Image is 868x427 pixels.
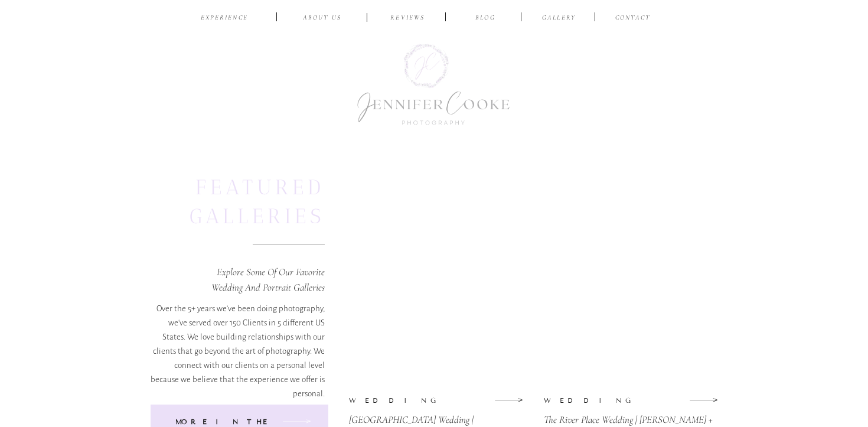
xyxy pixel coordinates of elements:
[144,173,325,230] h2: FEATURED GALLERIES
[192,265,325,294] p: Explore some of Our favorite wedding and portrait galleries
[294,13,350,24] a: ABOUT US
[197,13,252,24] a: EXPERIENCE
[544,396,590,405] p: wedding
[539,13,579,24] a: Gallery
[349,396,394,405] p: wedding
[466,13,504,24] a: BLOG
[148,302,325,387] p: Over the 5+ years we've been doing photography, we've served over 150 Clients in 5 different US S...
[380,13,436,24] a: reviews
[613,13,652,24] a: CONTACT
